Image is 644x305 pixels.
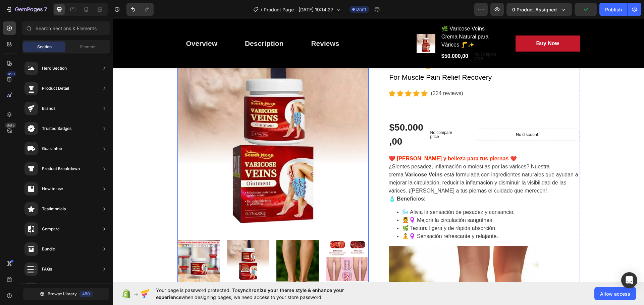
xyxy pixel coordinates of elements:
[397,137,404,143] span: ❤️
[304,15,322,34] img: Gray helmet for bikers
[42,266,52,273] div: FAQs
[189,15,235,34] a: Reviews
[261,6,262,13] span: /
[42,105,55,112] div: Brands
[42,145,62,152] div: Guarantee
[156,287,370,301] span: Your page is password protected. To when designing pages, we need access to your store password.
[318,71,350,79] p: (224 reviews)
[276,101,312,131] div: $50.000,00
[264,6,333,13] span: Product Page - [DATE] 19:14:27
[276,137,282,143] span: ❤️
[361,33,389,42] p: No compare price
[42,226,60,232] div: Compare
[114,221,156,263] img: Gray helmet for bikers
[605,6,622,13] div: Publish
[423,21,446,29] div: Buy Now
[289,189,467,198] li: 🌬️ Alivia la sensación de pesadez y cansancio.
[42,125,71,132] div: Trusted Badges
[80,44,96,50] span: Element
[42,246,55,252] div: Bundle
[44,5,47,13] p: 7
[402,17,467,33] button: Buy Now
[79,291,93,297] div: 450
[42,185,63,192] div: How to use
[64,23,256,214] img: Gray helmet for bikers
[289,214,467,222] li: 🧘♀️ Sensación refrescante y relajante.
[356,6,366,12] span: Draft
[599,3,628,16] button: Publish
[48,291,77,297] span: Browse Library
[42,206,66,212] div: Testimonials
[42,85,69,92] div: Product Detail
[276,53,466,64] p: For Muscle Pain Relief Recovery
[289,206,467,214] li: 🌿 Textura ligera y de rápida absorción.
[600,290,630,297] span: Allow access
[284,137,395,143] span: [PERSON_NAME] y belleza para tus piernas
[289,198,467,206] li: 💆♀️ Mejora la circulación sanguínea.
[621,272,637,288] div: Open Intercom Messenger
[42,65,67,72] div: Hero Section
[198,19,226,30] div: Reviews
[512,6,557,13] span: 0 product assigned
[42,165,80,172] div: Product Breakdown
[5,123,16,128] div: Beta
[317,112,348,120] p: No compare price
[132,19,171,30] div: Description
[506,3,572,16] button: 0 product assigned
[594,287,636,300] button: Allow access
[37,44,52,50] span: Section
[328,33,356,42] div: $50.000,00
[3,3,50,16] button: 7
[292,153,329,159] strong: Varicose Veins
[276,145,465,175] p: ¿Sientes pesadez, inflamación o molestias por las várices? Nuestra crema está formulada con ingre...
[126,3,154,16] div: Undo/Redo
[276,177,313,183] strong: 🧴 Beneficios:
[6,71,16,77] div: 450
[328,5,392,31] h2: 🌿 Varicose Veins – Crema Natural para Várices 🦵✨
[22,21,110,35] input: Search Sections & Elements
[403,113,425,119] p: No discount
[113,19,644,282] iframe: Design area
[23,288,109,300] button: Browse Library450
[156,287,344,300] span: synchronize your theme style & enhance your experience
